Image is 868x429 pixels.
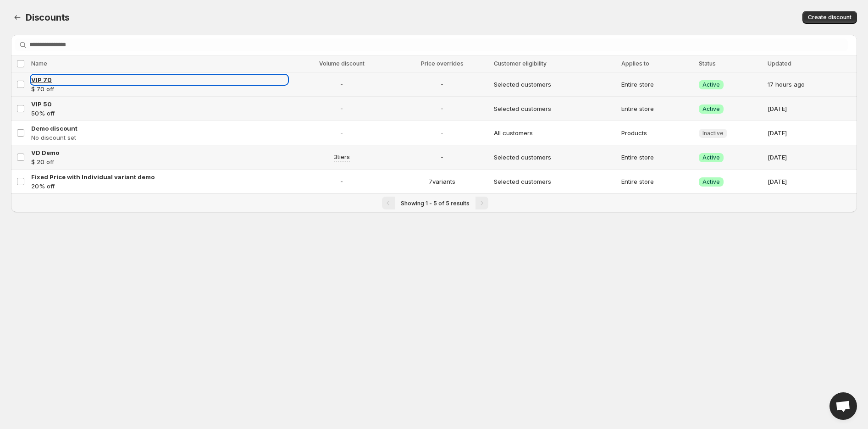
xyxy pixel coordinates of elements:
[396,104,488,113] span: -
[619,72,696,97] td: Entire store
[31,148,287,157] a: VD Demo
[31,133,287,142] p: No discount set
[293,80,391,89] span: -
[768,60,791,67] span: Updated
[702,81,720,88] span: Active
[31,99,287,109] a: VIP 50
[31,125,77,132] span: Demo discount
[491,72,619,97] td: Selected customers
[31,124,287,133] a: Demo discount
[619,121,696,145] td: Products
[765,72,857,97] td: 17 hours ago
[494,60,547,67] span: Customer eligibility
[619,170,696,194] td: Entire store
[702,178,720,186] span: Active
[702,105,720,113] span: Active
[396,128,488,137] span: -
[396,153,488,162] span: -
[31,173,155,181] span: Fixed Price with Individual variant demo
[491,97,619,121] td: Selected customers
[31,109,287,118] p: 50% off
[31,60,47,67] span: Name
[11,11,24,24] button: Back to dashboard
[765,121,857,145] td: [DATE]
[31,75,287,84] a: VIP 70
[396,177,488,186] span: 7 variants
[293,128,391,137] span: -
[31,172,287,181] a: Fixed Price with Individual variant demo
[829,392,857,420] div: Open chat
[396,80,488,89] span: -
[31,149,59,156] span: VD Demo
[619,145,696,170] td: Entire store
[334,152,350,161] span: 3 tiers
[421,60,464,67] span: Price overrides
[808,14,851,21] span: Create discount
[401,200,470,207] span: Showing 1 - 5 of 5 results
[621,60,649,67] span: Applies to
[765,145,857,170] td: [DATE]
[699,60,716,67] span: Status
[491,121,619,145] td: All customers
[31,157,287,166] p: $ 20 off
[293,104,391,113] span: -
[26,12,70,23] span: Discounts
[31,84,287,93] p: $ 70 off
[491,170,619,194] td: Selected customers
[802,11,857,24] button: Create discount
[491,145,619,170] td: Selected customers
[702,154,720,161] span: Active
[765,170,857,194] td: [DATE]
[702,130,724,137] span: Inactive
[11,193,857,212] nav: Pagination
[319,60,365,67] span: Volume discount
[31,100,52,108] span: VIP 50
[31,76,52,83] span: VIP 70
[31,181,287,191] p: 20% off
[765,97,857,121] td: [DATE]
[293,177,391,186] span: -
[619,97,696,121] td: Entire store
